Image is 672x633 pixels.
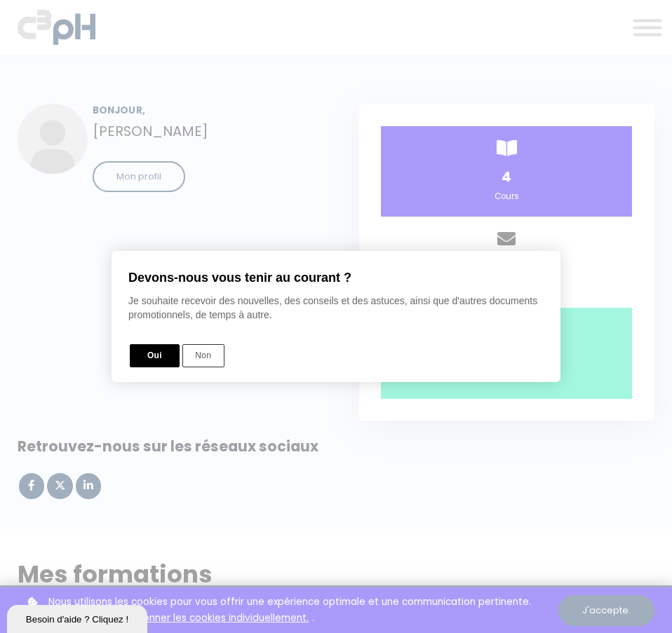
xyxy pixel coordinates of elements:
[128,294,546,322] p: Je souhaite recevoir des nouvelles, des conseils et des astuces, ainsi que d'autres documents pro...
[128,269,539,287] strong: Devons-nous vous tenir au courant ?
[182,344,224,367] button: Non
[7,602,150,633] iframe: chat widget
[130,344,180,367] button: Oui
